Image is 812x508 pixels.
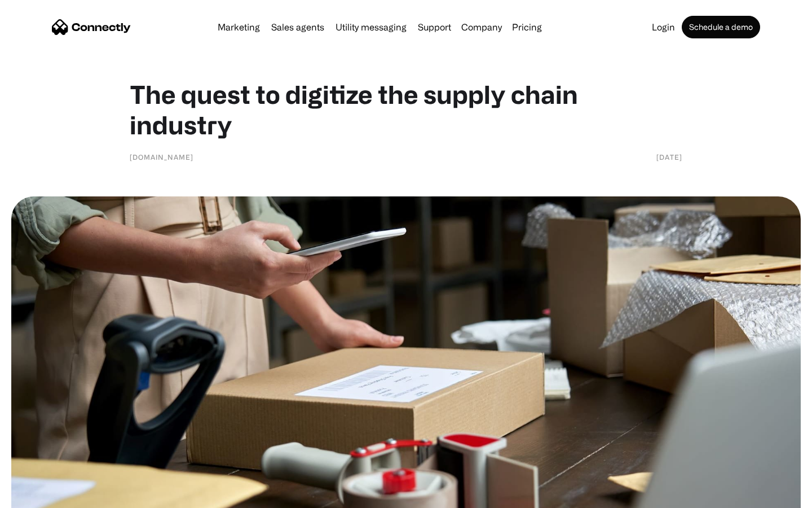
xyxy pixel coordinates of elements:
[23,488,68,504] ul: Language list
[267,23,329,32] a: Sales agents
[656,151,682,163] div: [DATE]
[647,23,679,32] a: Login
[331,23,411,32] a: Utility messaging
[682,16,760,38] a: Schedule a demo
[413,23,456,32] a: Support
[461,19,502,35] div: Company
[11,488,68,504] aside: Language selected: English
[130,79,682,140] h1: The quest to digitize the supply chain industry
[507,23,546,32] a: Pricing
[130,151,193,163] div: [DOMAIN_NAME]
[213,23,264,32] a: Marketing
